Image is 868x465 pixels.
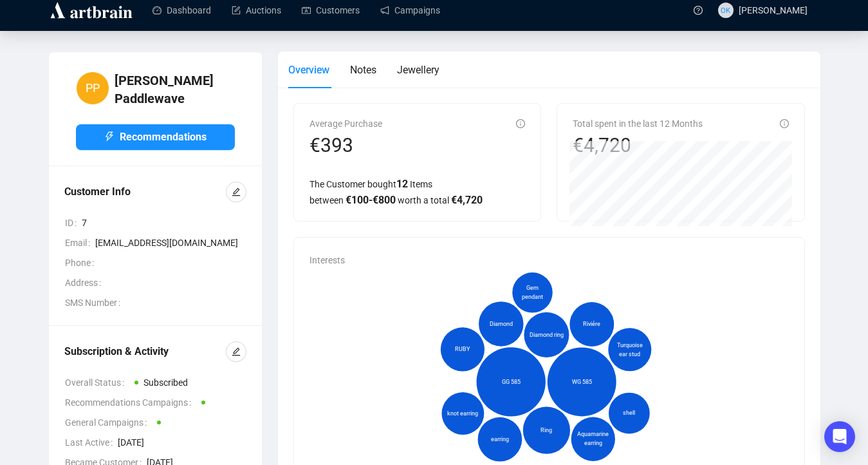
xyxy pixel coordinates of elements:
span: Diamond ring [529,330,563,339]
div: €393 [309,133,382,158]
button: Recommendations [76,124,235,150]
span: Diamond [489,319,512,328]
span: 7 [82,216,246,230]
span: Email [65,236,95,250]
div: €4,720 [573,133,703,158]
span: OK [721,5,730,16]
span: edit [232,187,241,196]
span: 12 [396,178,408,190]
span: [EMAIL_ADDRESS][DOMAIN_NAME] [95,236,246,250]
span: ID [65,216,82,230]
span: question-circle [694,6,703,15]
span: GG 585 [501,377,520,386]
span: Aquamarine earring [575,430,611,448]
span: thunderbolt [104,131,115,142]
span: General Campaigns [65,415,152,430]
span: Average Purchase [309,119,382,129]
span: Turquoise ear stud [612,341,647,359]
span: Total spent in the last 12 Months [573,119,703,129]
span: Last Active [65,435,118,450]
span: Jewellery [397,64,439,76]
span: Ring [540,426,552,435]
div: Subscription & Activity [64,344,226,359]
span: Address [65,276,106,290]
span: [PERSON_NAME] [739,5,808,15]
span: info-circle [780,119,789,128]
span: € 100 - € 800 [346,194,396,206]
div: Customer Info [64,184,226,200]
span: Recommendations Campaigns [65,395,196,410]
span: Recommendations [120,129,207,145]
span: Phone [65,256,99,270]
span: RUBY [455,345,470,354]
span: Notes [350,64,376,76]
span: Subscribed [143,377,188,388]
span: Gem pendant [516,283,548,301]
h4: [PERSON_NAME] Paddlewave [115,71,235,108]
span: shell [623,409,635,418]
div: Open Intercom Messenger [824,421,855,452]
span: Overall Status [65,375,129,390]
span: WG 585 [571,377,591,386]
span: [DATE] [118,435,246,450]
span: PP [86,79,100,97]
span: Riviére [583,320,600,329]
div: The Customer bought Items between worth a total [309,176,526,208]
span: earring [490,435,508,444]
span: SMS Number [65,296,125,310]
span: Interests [309,255,345,265]
span: € 4,720 [451,194,483,206]
span: knot earring [447,409,478,418]
span: edit [232,347,241,356]
span: Overview [288,64,329,76]
span: info-circle [516,119,525,128]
